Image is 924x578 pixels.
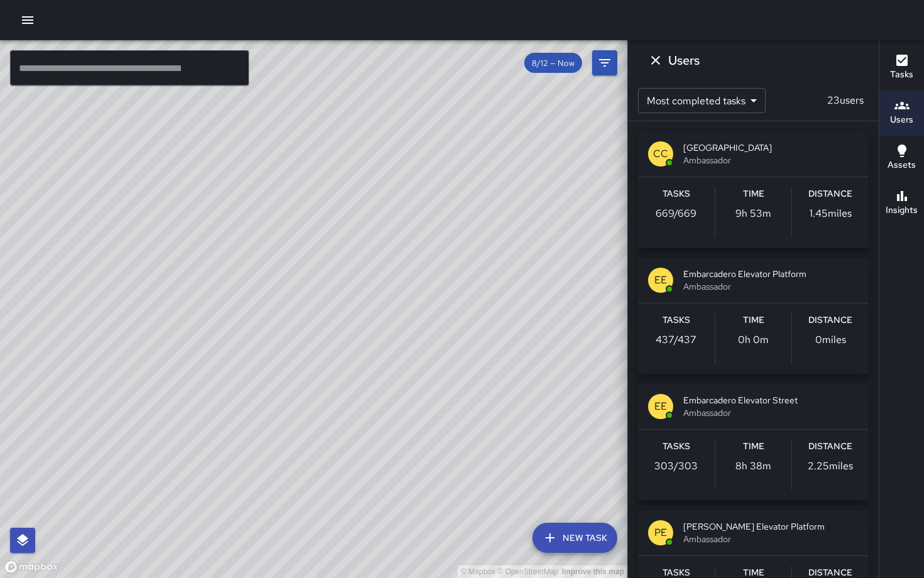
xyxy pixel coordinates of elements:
[738,332,769,347] p: 0h 0m
[656,332,696,347] p: 437 / 437
[888,158,916,172] h6: Assets
[654,525,667,540] p: PE
[822,93,869,108] p: 23 users
[663,187,690,201] h6: Tasks
[808,459,853,474] p: 2.25 miles
[743,440,764,454] h6: Time
[638,88,766,113] div: Most completed tasks
[653,146,668,161] p: CC
[683,533,859,545] span: Ambassador
[638,384,869,500] button: EEEmbarcadero Elevator StreetAmbassadorTasks303/303Time8h 38mDistance2.25miles
[683,280,859,293] span: Ambassador
[808,314,852,327] h6: Distance
[890,68,913,82] h6: Tasks
[890,113,913,127] h6: Users
[735,459,771,474] p: 8h 38m
[663,440,690,454] h6: Tasks
[683,520,859,533] span: [PERSON_NAME] Elevator Platform
[656,206,696,221] p: 669 / 669
[683,141,859,154] span: [GEOGRAPHIC_DATA]
[592,50,617,75] button: Filters
[735,206,771,221] p: 9h 53m
[683,394,859,406] span: Embarcadero Elevator Street
[524,58,582,68] span: 8/12 — Now
[879,181,924,226] button: Insights
[879,45,924,90] button: Tasks
[654,459,698,474] p: 303 / 303
[743,314,764,327] h6: Time
[643,48,668,73] button: Dismiss
[638,258,869,374] button: EEEmbarcadero Elevator PlatformAmbassadorTasks437/437Time0h 0mDistance0miles
[810,206,852,221] p: 1.45 miles
[879,90,924,136] button: Users
[532,523,617,553] button: New Task
[743,187,764,201] h6: Time
[663,314,690,327] h6: Tasks
[886,204,918,217] h6: Insights
[668,50,700,70] h6: Users
[879,136,924,181] button: Assets
[654,399,667,414] p: EE
[654,273,667,288] p: EE
[815,332,846,347] p: 0 miles
[683,268,859,280] span: Embarcadero Elevator Platform
[638,131,869,248] button: CC[GEOGRAPHIC_DATA]AmbassadorTasks669/669Time9h 53mDistance1.45miles
[683,154,859,166] span: Ambassador
[683,406,859,419] span: Ambassador
[808,187,852,201] h6: Distance
[808,440,852,454] h6: Distance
